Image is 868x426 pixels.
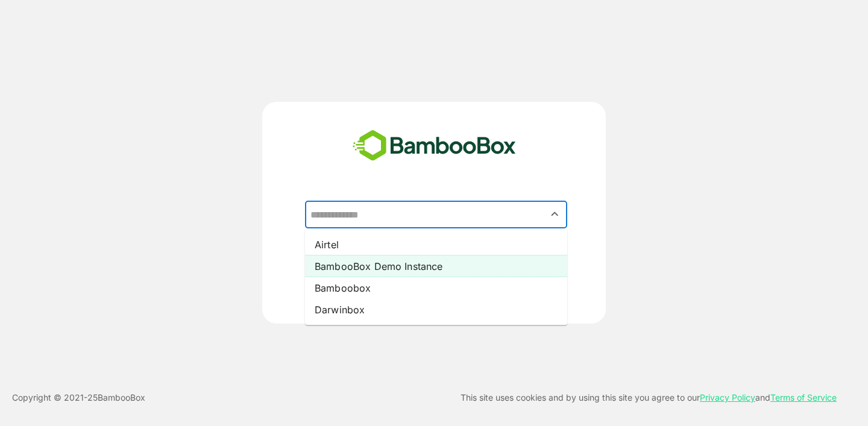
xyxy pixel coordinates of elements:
button: Close [547,206,563,222]
a: Privacy Policy [700,392,755,403]
a: Terms of Service [770,392,837,403]
li: Darwinbox [305,299,567,321]
li: BambooBox Demo Instance [305,255,567,277]
p: Copyright © 2021- 25 BambooBox [12,390,145,405]
img: bamboobox [346,126,523,166]
li: Airtel [305,234,567,255]
p: This site uses cookies and by using this site you agree to our and [461,390,837,405]
li: Bamboobox [305,277,567,299]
